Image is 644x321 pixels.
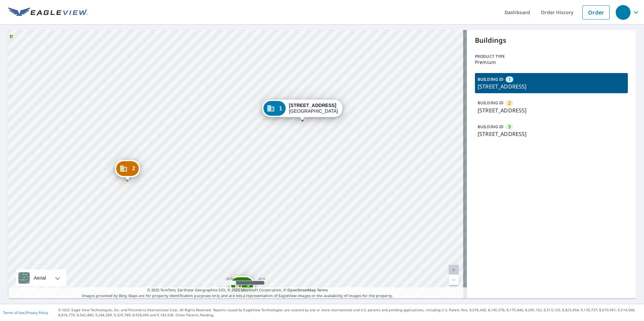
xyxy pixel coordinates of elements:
[289,103,336,108] strong: [STREET_ADDRESS]
[508,100,511,106] span: 2
[32,270,48,286] div: Aerial
[147,287,328,293] span: © 2025 TomTom, Earthstar Geographics SIO, © 2025 Microsoft Corporation, ©
[3,310,24,315] a: Terms of Use
[8,287,467,298] p: Images provided by Bing Maps are for property identification purposes only and are not a represen...
[449,265,459,275] a: Current Level 20, Zoom In Disabled
[262,100,343,120] div: Dropped pin, building 1, Commercial property, 1750 Pear St Harrisonburg, VA 22801
[508,123,511,130] span: 3
[279,106,282,111] span: 1
[287,287,316,292] a: OpenStreetMap
[16,270,66,286] div: Aerial
[478,124,504,130] p: BUILDING ID
[132,166,135,171] span: 2
[478,100,504,106] p: BUILDING ID
[478,82,625,91] p: [STREET_ADDRESS]
[475,53,628,60] p: Product type
[508,76,511,83] span: 1
[247,282,250,287] span: 3
[8,7,88,17] img: EV Logo
[478,106,625,114] p: [STREET_ADDRESS]
[58,308,641,318] p: © 2025 Eagle View Technologies, Inc. and Pictometry International Corp. All Rights Reserved. Repo...
[230,276,255,297] div: Dropped pin, building 3, Commercial property, 1756 Pear St Harrisonburg, VA 22801
[3,311,48,315] p: |
[475,60,628,65] p: Premium
[317,287,328,292] a: Terms
[582,5,610,20] a: Order
[449,275,459,285] a: Current Level 20, Zoom Out
[478,76,504,82] p: BUILDING ID
[115,160,140,181] div: Dropped pin, building 2, Commercial property, 1754 Pear St Harrisonburg, VA 22801
[289,103,338,114] div: [GEOGRAPHIC_DATA]
[478,130,625,138] p: [STREET_ADDRESS]
[475,35,628,45] p: Buildings
[26,310,48,315] a: Privacy Policy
